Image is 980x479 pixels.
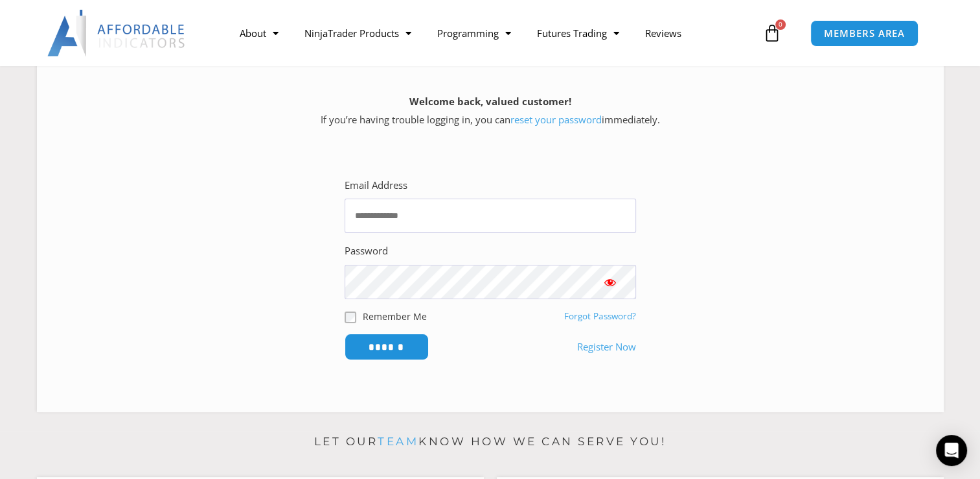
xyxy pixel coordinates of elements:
[345,242,388,260] label: Password
[824,29,905,38] span: MEMBERS AREA
[227,18,760,48] nav: Menu
[409,95,571,108] strong: Welcome back, valued customer!
[378,435,418,448] a: team
[577,338,636,356] a: Register Now
[810,20,918,47] a: MEMBERS AREA
[291,18,424,48] a: NinjaTrader Products
[227,18,291,48] a: About
[775,19,786,30] span: 0
[363,310,427,323] label: Remember Me
[424,18,524,48] a: Programming
[524,18,632,48] a: Futures Trading
[345,177,407,195] label: Email Address
[37,432,944,452] p: Let our know how we can serve you!
[936,435,967,466] div: Open Intercom Messenger
[584,265,636,299] button: Show password
[47,10,187,56] img: LogoAI | Affordable Indicators – NinjaTrader
[510,113,602,126] a: reset your password
[60,93,921,129] p: If you’re having trouble logging in, you can immediately.
[564,310,636,322] a: Forgot Password?
[744,14,801,52] a: 0
[632,18,694,48] a: Reviews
